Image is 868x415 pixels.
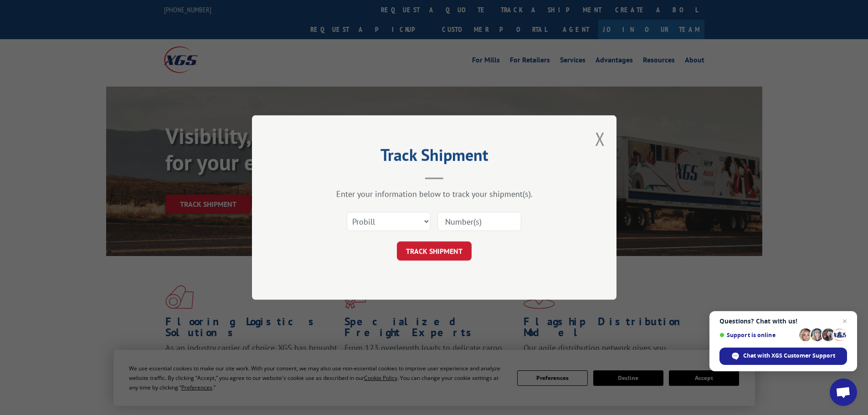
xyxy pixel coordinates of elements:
[719,332,796,338] span: Support is online
[830,379,857,406] div: Open chat
[298,149,571,166] h2: Track Shipment
[719,318,847,325] span: Questions? Chat with us!
[437,212,521,231] input: Number(s)
[595,127,605,151] button: Close modal
[719,348,847,365] div: Chat with XGS Customer Support
[298,189,571,199] div: Enter your information below to track your shipment(s).
[397,241,472,261] button: TRACK SHIPMENT
[839,316,850,327] span: Close chat
[743,352,835,360] span: Chat with XGS Customer Support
